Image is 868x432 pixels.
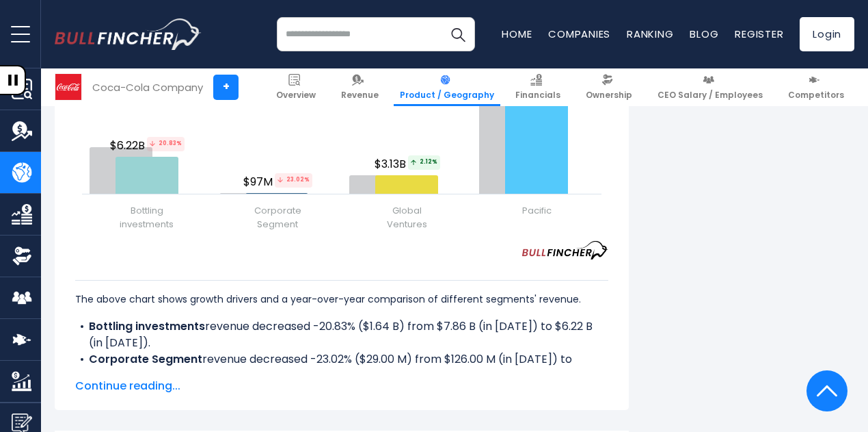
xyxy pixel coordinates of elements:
[335,68,385,106] a: Revenue
[213,75,239,100] a: +
[502,27,532,41] a: Home
[55,18,202,50] a: Go to homepage
[580,68,638,106] a: Ownership
[75,291,608,307] p: The above chart shows growth drivers and a year-over-year comparison of different segments' revenue.
[55,18,202,50] img: bullfincher logo
[12,246,32,266] img: Ownership
[408,155,440,170] span: 2.12%
[782,68,850,106] a: Competitors
[627,27,673,41] a: Ranking
[275,173,312,188] tspan: 23.02%
[75,318,608,351] li: revenue decreased -20.83% ($1.64 B) from $7.86 B (in [DATE]) to $6.22 B (in [DATE]).
[657,90,763,101] span: CEO Salary / Employees
[586,90,632,101] span: Ownership
[55,74,81,100] img: KO logo
[75,351,608,384] li: revenue decreased -23.02% ($29.00 M) from $126.00 M (in [DATE]) to $97.00 M (in [DATE]).
[89,318,205,334] b: Bottling investments
[387,204,427,231] span: Global Ventures
[110,137,187,154] span: $6.22B
[800,17,854,51] a: Login
[92,79,203,95] div: Coca-Cola Company
[254,204,301,231] span: Corporate Segment
[651,68,769,106] a: CEO Salary / Employees
[276,90,316,101] span: Overview
[788,90,844,101] span: Competitors
[690,27,718,41] a: Blog
[89,351,202,367] b: Corporate Segment
[522,204,552,218] span: Pacific
[509,68,567,106] a: Financials
[548,27,610,41] a: Companies
[243,173,314,190] span: $97M
[341,90,379,101] span: Revenue
[75,378,608,394] span: Continue reading...
[120,204,174,231] span: Bottling investments
[375,155,442,173] span: $3.13B
[270,68,322,106] a: Overview
[147,137,185,151] tspan: 20.83%
[515,90,560,101] span: Financials
[400,90,494,101] span: Product / Geography
[394,68,500,106] a: Product / Geography
[735,27,783,41] a: Register
[441,17,475,51] button: Search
